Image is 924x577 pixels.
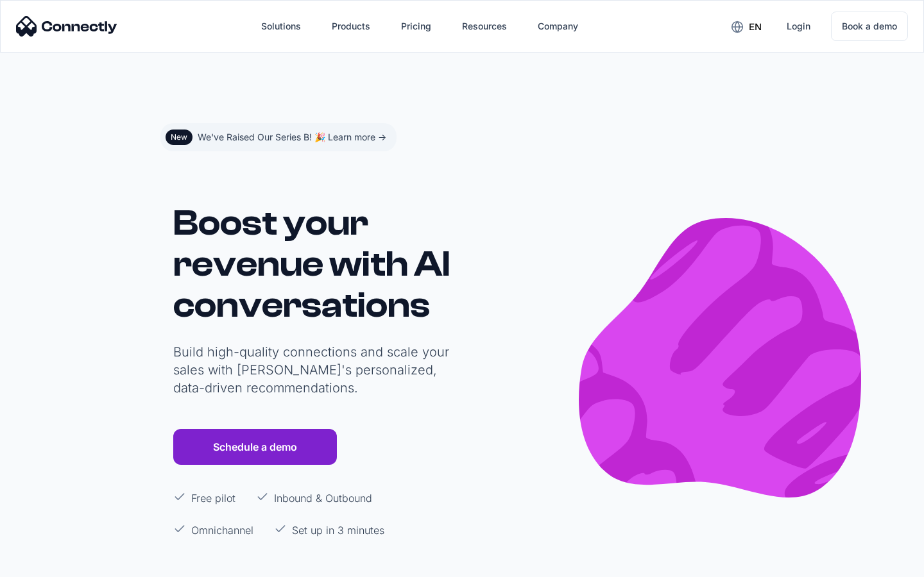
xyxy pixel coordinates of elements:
[401,17,431,35] div: Pricing
[160,123,397,151] a: NewWe've Raised Our Series B! 🎉 Learn more ->
[173,343,456,397] p: Build high-quality connections and scale your sales with [PERSON_NAME]'s personalized, data-drive...
[16,16,117,37] img: Connectly Logo
[191,523,253,538] p: Omnichannel
[332,17,370,35] div: Products
[776,11,821,42] a: Login
[831,12,908,41] a: Book a demo
[391,11,441,42] a: Pricing
[292,523,384,538] p: Set up in 3 minutes
[13,553,77,573] aside: Language selected: English
[749,18,762,36] div: en
[171,132,187,142] div: New
[173,429,337,465] a: Schedule a demo
[538,17,578,35] div: Company
[198,128,386,146] div: We've Raised Our Series B! 🎉 Learn more ->
[787,17,810,35] div: Login
[173,203,456,326] h1: Boost your revenue with AI conversations
[274,490,372,506] p: Inbound & Outbound
[191,490,235,506] p: Free pilot
[261,17,301,35] div: Solutions
[462,17,507,35] div: Resources
[26,555,77,573] ul: Language list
